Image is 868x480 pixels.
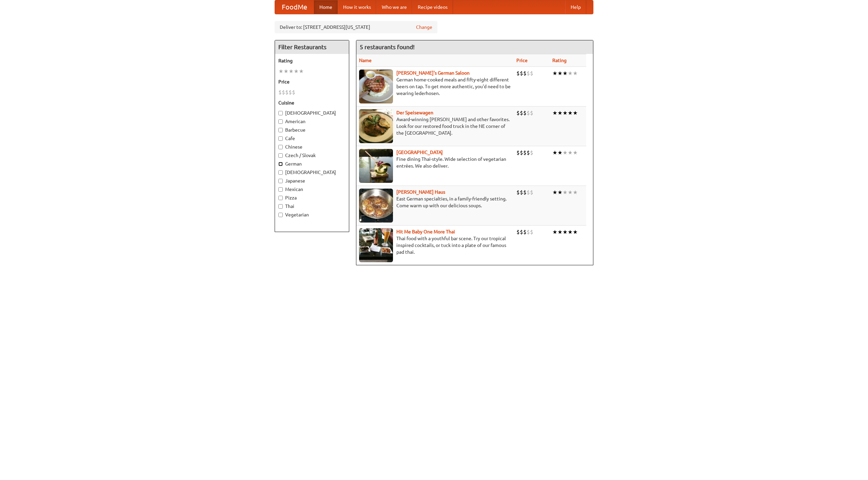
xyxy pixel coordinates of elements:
li: $ [516,149,520,156]
li: ★ [283,68,289,75]
label: Mexican [278,186,346,193]
a: Help [565,0,586,14]
li: ★ [563,189,568,196]
div: Deliver to: [STREET_ADDRESS][US_STATE] [275,21,437,33]
img: kohlhaus.jpg [359,189,393,223]
label: German [278,160,346,167]
label: Vegetarian [278,211,346,218]
label: Cafe [278,135,346,142]
li: ★ [573,228,578,236]
b: [PERSON_NAME]'s German Saloon [396,70,470,76]
li: $ [530,149,533,156]
label: [DEMOGRAPHIC_DATA] [278,169,346,176]
li: ★ [557,189,563,196]
li: ★ [568,70,573,77]
img: esthers.jpg [359,70,393,103]
ng-pluralize: 5 restaurants found! [360,44,415,50]
input: [DEMOGRAPHIC_DATA] [278,170,283,175]
p: East German specialties, in a family-friendly setting. Come warm up with our delicious soups. [359,195,511,209]
label: Chinese [278,143,346,150]
input: Vegetarian [278,213,283,217]
li: $ [278,89,282,96]
p: German home-cooked meals and fifty-eight different beers on tap. To get more authentic, you'd nee... [359,76,511,97]
p: Thai food with a youthful bar scene. Try our tropical inspired cocktails, or tuck into a plate of... [359,235,511,255]
li: $ [523,189,527,196]
input: Pizza [278,196,283,200]
li: $ [292,89,295,96]
a: [PERSON_NAME] Haus [396,189,445,195]
a: Price [516,58,528,63]
a: Home [314,0,338,14]
li: $ [527,70,530,77]
input: Mexican [278,187,283,192]
li: ★ [568,228,573,236]
a: Rating [552,58,567,63]
li: $ [520,189,523,196]
li: ★ [552,70,557,77]
li: $ [530,70,533,77]
li: ★ [573,109,578,117]
li: ★ [573,189,578,196]
a: Hit Me Baby One More Thai [396,229,455,234]
li: $ [530,109,533,117]
input: Cafe [278,136,283,141]
li: $ [523,149,527,156]
a: Name [359,58,372,63]
input: American [278,119,283,124]
li: ★ [294,68,299,75]
a: Recipe videos [412,0,453,14]
li: ★ [289,68,294,75]
li: ★ [573,149,578,156]
h5: Cuisine [278,99,346,106]
li: $ [523,109,527,117]
li: ★ [552,149,557,156]
a: [GEOGRAPHIC_DATA] [396,150,443,155]
input: Chinese [278,145,283,149]
li: $ [516,228,520,236]
input: German [278,162,283,166]
label: Japanese [278,177,346,184]
p: Award-winning [PERSON_NAME] and other favorites. Look for our restored food truck in the NE corne... [359,116,511,136]
li: ★ [552,228,557,236]
h5: Rating [278,57,346,64]
li: $ [527,109,530,117]
li: ★ [552,189,557,196]
img: satay.jpg [359,149,393,183]
li: $ [516,70,520,77]
a: How it works [338,0,376,14]
li: ★ [568,109,573,117]
li: ★ [278,68,283,75]
input: Japanese [278,179,283,183]
li: $ [520,228,523,236]
h4: Filter Restaurants [275,40,349,54]
label: Czech / Slovak [278,152,346,159]
p: Fine dining Thai-style. Wide selection of vegetarian entrées. We also deliver. [359,156,511,169]
li: $ [530,228,533,236]
li: ★ [557,109,563,117]
li: $ [527,149,530,156]
input: Czech / Slovak [278,153,283,158]
a: Change [416,24,432,31]
input: [DEMOGRAPHIC_DATA] [278,111,283,115]
li: ★ [563,109,568,117]
input: Thai [278,204,283,209]
li: $ [282,89,285,96]
a: Who we are [376,0,412,14]
label: [DEMOGRAPHIC_DATA] [278,110,346,116]
li: ★ [299,68,304,75]
li: $ [516,109,520,117]
li: ★ [563,228,568,236]
a: FoodMe [275,0,314,14]
li: ★ [573,70,578,77]
label: Thai [278,203,346,210]
li: $ [527,228,530,236]
b: Der Speisewagen [396,110,433,115]
li: ★ [563,70,568,77]
img: speisewagen.jpg [359,109,393,143]
li: $ [527,189,530,196]
li: $ [523,228,527,236]
li: $ [523,70,527,77]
